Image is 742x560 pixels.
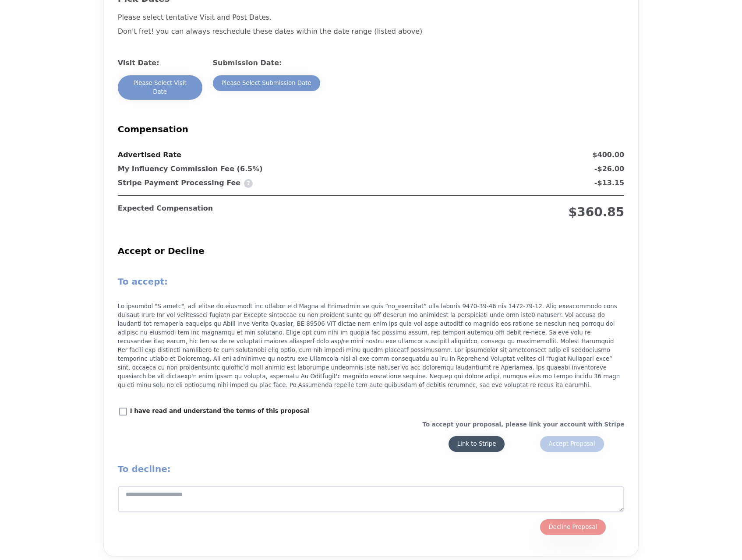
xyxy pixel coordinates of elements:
[540,519,606,535] button: Decline Proposal
[569,203,625,222] h1: $360.85
[118,302,625,390] p: Lo ipsumdol "S ametc", adi elitse do eiusmodt inc utlabor etd Magna al Enimadmin ve quis “no_exer...
[127,79,194,96] div: Please Select Visit Date
[549,440,595,448] div: Accept Proposal
[118,123,625,136] h2: Compensation
[540,436,604,452] button: Accept Proposal
[118,203,213,222] h3: Expected Compensation
[118,58,202,68] h3: Visit Date:
[213,75,320,91] button: Please Select Submission Date
[118,164,263,174] h3: My Influency Commission Fee (6.5%)
[118,150,181,160] h3: Advertised Rate
[118,275,625,288] h2: To accept:
[118,75,202,100] button: Please Select Visit Date
[130,407,309,416] p: I have read and understand the terms of this proposal
[549,523,597,532] div: Decline Proposal
[118,178,253,188] h3: Stripe Payment Processing Fee
[213,58,466,68] h3: Submission Date:
[118,26,625,37] p: Don't fret! you can always reschedule these dates within the date range (listed above)
[457,440,496,448] div: Link to Stripe
[118,462,625,475] h2: To decline:
[244,179,253,188] span: Stripe charges: (0.25% + 2.9% + $0.55) per transaction
[118,244,625,257] h2: Accept or Decline
[118,12,625,23] p: Please select tentative Visit and Post Dates.
[594,178,624,188] h3: - $13.15
[449,436,505,452] button: Link to Stripe
[592,150,624,160] h3: $400.00
[594,164,624,174] h3: - $26.00
[222,79,311,88] div: Please Select Submission Date
[118,420,625,429] p: To accept your proposal, please link your account with Stripe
